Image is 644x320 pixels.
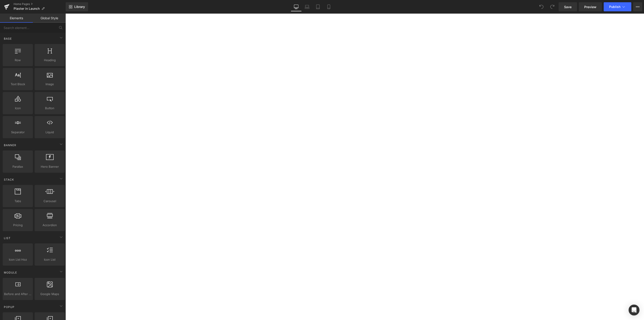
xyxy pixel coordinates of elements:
[4,106,31,111] span: Icon
[36,257,63,262] span: Icon List
[4,223,31,228] span: Pricing
[4,257,31,262] span: Icon List Hoz
[36,292,63,296] span: Google Maps
[312,2,323,11] a: Tablet
[291,2,302,11] a: Desktop
[548,2,557,11] button: Redo
[4,199,31,204] span: Tabs
[564,5,572,9] span: Save
[36,82,63,87] span: Image
[74,5,85,9] span: Library
[14,7,40,10] span: Plaster in Launch
[3,36,12,41] span: Base
[36,164,63,169] span: Hero Banner
[3,177,14,182] span: Stack
[537,2,546,11] button: Undo
[14,2,66,6] a: Home Pages
[3,270,17,275] span: Module
[604,2,631,11] button: Publish
[4,164,31,169] span: Parallax
[302,2,312,11] a: Laptop
[633,2,642,11] button: More
[4,58,31,63] span: Row
[609,5,620,9] span: Publish
[4,130,31,135] span: Separator
[3,143,17,147] span: Banner
[4,82,31,87] span: Text Block
[33,14,66,23] a: Global Style
[323,2,334,11] a: Mobile
[36,58,63,63] span: Heading
[36,130,63,135] span: Liquid
[584,5,596,9] span: Preview
[3,305,15,309] span: Popup
[4,292,31,296] span: Before and After Images
[579,2,602,11] a: Preview
[36,223,63,228] span: Accordion
[36,199,63,204] span: Carousel
[629,305,639,315] div: Open Intercom Messenger
[3,236,11,240] span: List
[36,106,63,111] span: Button
[66,2,88,11] a: New Library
